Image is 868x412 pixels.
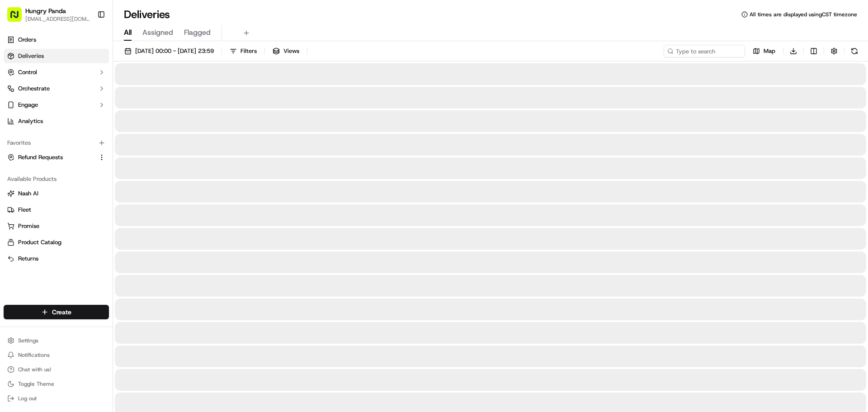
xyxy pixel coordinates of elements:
span: Toggle Theme [18,380,54,388]
span: Filters [241,47,257,55]
span: Create [52,308,71,317]
div: Available Products [4,172,109,186]
button: Engage [4,98,109,112]
button: Hungry Panda[EMAIL_ADDRESS][DOMAIN_NAME] [4,4,94,25]
button: Hungry Panda [25,6,66,15]
span: Orchestrate [18,85,50,93]
span: Control [18,68,37,76]
button: Fleet [4,203,109,217]
a: Refund Requests [7,153,94,161]
a: Nash AI [7,189,105,198]
input: Type to search [664,45,745,57]
a: Returns [7,255,105,263]
button: Toggle Theme [4,378,109,390]
span: All times are displayed using CST timezone [750,11,857,18]
span: Flagged [184,27,211,38]
button: Promise [4,219,109,233]
span: Views [283,47,299,55]
span: Nash AI [18,189,38,198]
button: Settings [4,334,109,347]
span: [DATE] 00:00 - [DATE] 23:59 [135,47,214,55]
button: Refresh [848,45,861,57]
button: Product Catalog [4,235,109,250]
span: Fleet [18,206,31,214]
button: [EMAIL_ADDRESS][DOMAIN_NAME] [25,15,90,23]
button: Views [269,45,303,57]
span: Refund Requests [18,153,63,161]
span: All [124,27,132,38]
a: Promise [7,222,105,230]
span: Deliveries [18,52,44,60]
a: Orders [4,33,109,47]
button: Orchestrate [4,81,109,96]
button: Create [4,305,109,319]
span: Analytics [18,117,43,125]
button: Control [4,65,109,80]
button: Filters [226,45,261,57]
h1: Deliveries [124,7,170,22]
span: Map [764,47,775,55]
button: [DATE] 00:00 - [DATE] 23:59 [120,45,218,57]
span: Returns [18,255,38,263]
a: Product Catalog [7,238,105,246]
span: Log out [18,395,37,402]
span: Engage [18,101,38,109]
button: Chat with us! [4,363,109,376]
button: Returns [4,251,109,266]
a: Deliveries [4,49,109,63]
button: Nash AI [4,186,109,201]
button: Log out [4,392,109,405]
span: Chat with us! [18,366,51,373]
span: Product Catalog [18,238,61,246]
button: Notifications [4,349,109,361]
button: Map [749,45,779,57]
span: Settings [18,337,38,344]
span: Promise [18,222,39,230]
span: Orders [18,36,36,44]
a: Fleet [7,206,105,214]
span: Notifications [18,351,50,359]
span: Assigned [142,27,173,38]
a: Analytics [4,114,109,128]
button: Refund Requests [4,150,109,165]
div: Favorites [4,136,109,150]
